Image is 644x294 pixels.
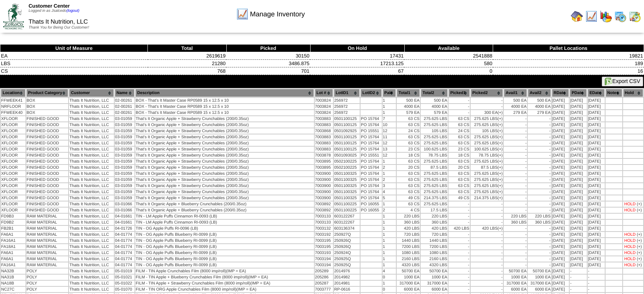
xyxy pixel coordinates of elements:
td: [DATE] [570,122,587,128]
td: 7003883 [315,141,333,146]
td: Thats It Nutrition, LLC [69,98,114,103]
td: 275.625 LBS [471,116,503,121]
th: Picked2 [471,89,503,97]
span: Logged in as Jsalcedo [29,9,79,13]
td: Thats It Nutrition, LLC [69,116,114,121]
td: FINISHED GOOD [26,116,69,121]
td: XFLOOR [1,128,26,134]
td: - [528,147,551,152]
td: - [504,141,527,146]
th: Product Category [26,89,69,97]
td: 21280 [148,60,226,67]
td: 500 EA [528,98,551,103]
td: 63 CS [397,171,420,176]
td: - [528,134,551,140]
td: 500 EA [397,98,420,103]
td: 17213.125 [310,60,404,67]
td: BOX - That's It Master Case RP0589 15 x 12.5 x 10 [135,110,314,115]
td: 0502100225 [334,165,360,170]
td: 701 [226,67,310,75]
img: line_graph.gif [585,10,598,22]
td: [DATE] [570,171,587,176]
td: [DATE] [552,122,569,128]
td: [DATE] [552,171,569,176]
td: 7003900 [315,171,333,176]
td: [DATE] [570,147,587,152]
td: 0501100125 [334,141,360,146]
td: 7003883 [315,116,333,121]
div: (+) [498,129,503,133]
th: On Hold [310,45,404,52]
td: PO 15551 [360,153,382,158]
td: 67 [310,67,404,75]
div: (+) [498,159,503,164]
td: [DATE] [570,159,587,164]
td: Thats It Nutrition, LLC [69,159,114,164]
td: 03-01059 [115,153,135,158]
td: Thats It Nutrition, LLC [69,165,114,170]
td: [DATE] [588,98,605,103]
td: - [504,128,527,134]
td: - [504,171,527,176]
td: CS [0,67,148,75]
td: [DATE] [588,171,605,176]
td: 275.625 LBS [471,159,503,164]
td: 63 CS [449,159,470,164]
td: XFLOOR [1,153,26,158]
td: 7003883 [315,122,333,128]
td: FINISHED GOOD [26,147,69,152]
td: Thats It Nutrition, LLC [69,104,114,109]
td: 4000 EA [397,104,420,109]
td: 63 CS [397,159,420,164]
th: Lot # [315,89,333,97]
td: XFLOOR [1,147,26,152]
td: 63 CS [449,116,470,121]
th: Total2 [421,89,448,97]
td: Thats It Nutrition, LLC [69,110,114,115]
td: 03-01059 [115,141,135,146]
td: 100.625 LBS [421,147,448,152]
td: - [449,98,470,103]
td: 4000 EA [504,104,527,109]
td: [DATE] [552,98,569,103]
td: 4000 EA [528,104,551,109]
td: [DATE] [552,134,569,140]
td: - [471,98,503,103]
td: 0501100125 [334,116,360,121]
td: [DATE] [570,141,587,146]
td: 7003883 [315,147,333,152]
td: 256972 [334,98,360,103]
td: 0502100225 [334,159,360,164]
th: Notes [606,89,622,97]
td: [DATE] [588,116,605,121]
td: Thats It Nutrition, LLC [69,134,114,140]
td: - [471,104,503,109]
td: That's It Organic Apple + Strawberry Crunchables (200/0.35oz) [135,141,314,146]
td: 500 EA [421,98,448,103]
td: [DATE] [588,110,605,115]
td: 279 EA [528,110,551,115]
th: PDate [570,89,587,97]
td: 63 CS [397,134,420,140]
th: Description [135,89,314,97]
img: ZoRoCo_Logo(Green%26Foil)%20jpg.webp [3,3,24,29]
td: 275.625 LBS [421,141,448,146]
td: NRFLOOR [1,104,26,109]
td: 7003895 [315,165,333,170]
td: BOX [26,110,69,115]
td: FINISHED GOOD [26,171,69,176]
td: XFLOOR [1,159,26,164]
a: (logout) [66,9,79,13]
td: 0501092925 [334,128,360,134]
td: 275.625 LBS [471,141,503,146]
td: That's It Organic Apple + Strawberry Crunchables (200/0.35oz) [135,122,314,128]
td: 768 [148,67,226,75]
td: 78.75 LBS [421,153,448,158]
td: XFLOOR [1,116,26,121]
td: [DATE] [552,165,569,170]
td: Thats It Nutrition, LLC [69,147,114,152]
td: 24 CS [397,128,420,134]
td: EA [0,52,148,60]
td: 7 [383,116,396,121]
img: calendarprod.gif [614,10,626,22]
